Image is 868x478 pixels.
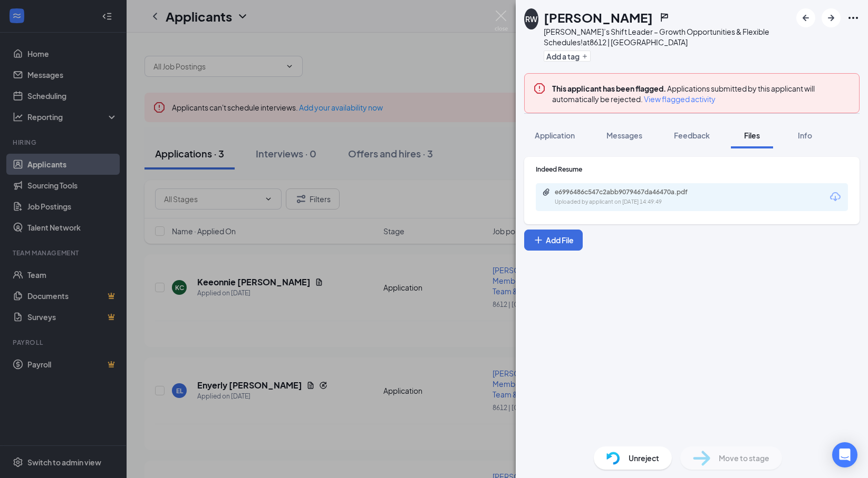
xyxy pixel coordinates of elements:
[644,94,716,104] span: View flagged activity
[829,191,842,203] svg: Download
[674,131,710,140] span: Feedback
[555,198,713,206] div: Uploaded by applicant on [DATE] 14:49:49
[533,82,546,95] svg: Error
[536,165,848,174] div: Indeed Resume
[544,8,653,26] h1: [PERSON_NAME]
[544,51,591,62] button: PlusAdd a tag
[659,12,670,23] svg: Flag
[544,26,791,47] div: [PERSON_NAME]’s Shift Leader – Growth Opportunities & Flexible Schedules! at 8612 | [GEOGRAPHIC_D...
[555,188,702,196] div: e6996486c547c2abb9079467da46470a.pdf
[847,12,860,24] svg: Ellipses
[825,12,837,24] svg: ArrowRight
[822,8,841,27] button: ArrowRight
[582,53,588,59] svg: Plus
[533,235,544,245] svg: Plus
[542,188,713,206] a: Paperclipe6996486c547c2abb9079467da46470a.pdfUploaded by applicant on [DATE] 14:49:49
[524,230,583,251] button: Add FilePlus
[525,14,537,24] div: RW
[606,131,642,140] span: Messages
[744,131,760,140] span: Files
[552,84,666,93] b: This applicant has been flagged.
[798,131,812,140] span: Info
[832,442,857,467] div: Open Intercom Messenger
[719,452,769,464] span: Move to stage
[535,131,575,140] span: Application
[799,12,812,24] svg: ArrowLeftNew
[796,8,815,27] button: ArrowLeftNew
[552,82,851,104] div: Applications submitted by this applicant will automatically be rejected.
[542,188,551,196] svg: Paperclip
[629,452,659,464] span: Unreject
